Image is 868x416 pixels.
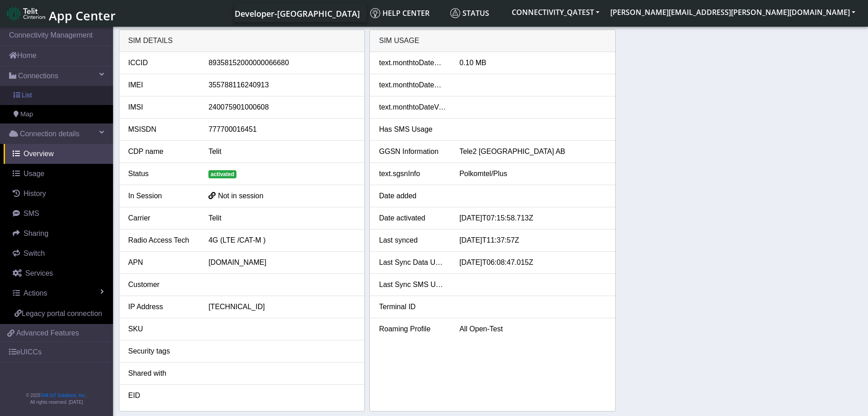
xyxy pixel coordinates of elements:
div: Terminal ID [372,301,453,312]
img: logo-telit-cinterion-gw-new.png [7,6,45,21]
div: 355788116240913 [202,80,362,91]
div: In Session [122,191,202,201]
div: text.sgsnInfo [372,168,453,179]
img: status.svg [450,8,460,18]
div: [DATE]T06:08:47.015Z [453,257,613,268]
div: Date added [372,191,453,201]
a: Overview [4,144,113,164]
span: Sharing [24,230,48,237]
div: Has SMS Usage [372,124,453,135]
div: Customer [122,279,202,290]
span: Not in session [218,192,264,200]
div: Radio Access Tech [122,235,202,246]
a: SMS [4,204,113,224]
span: Map [20,110,33,120]
span: List [22,91,32,100]
div: IMSI [122,102,202,113]
span: Services [25,269,53,277]
a: Actions [4,283,113,303]
div: Telit [202,146,362,157]
div: Date activated [372,213,453,224]
span: Help center [370,8,429,18]
div: GGSN Information [372,146,453,157]
span: Usage [24,170,44,177]
div: [DATE]T07:15:58.713Z [453,213,613,224]
span: Overview [24,150,54,158]
span: Legacy portal connection [22,310,102,317]
div: ICCID [122,57,202,68]
span: Advanced Features [16,328,79,339]
div: EID [122,390,202,401]
div: Polkomtel/Plus [453,168,613,179]
a: Services [4,263,113,283]
div: 240075901000608 [202,102,362,113]
a: Status [447,4,506,22]
div: [DOMAIN_NAME] [202,257,362,268]
button: [PERSON_NAME][EMAIL_ADDRESS][PERSON_NAME][DOMAIN_NAME] [605,4,861,20]
span: Connections [18,71,58,81]
div: Last synced [372,235,453,246]
div: All Open-Test [453,324,613,335]
span: History [24,190,46,197]
div: Last Sync SMS Usage [372,279,453,290]
span: SMS [24,210,39,217]
a: Telit IoT Solutions, Inc. [41,393,86,398]
div: text.monthtoDateData [372,57,453,68]
div: APN [122,257,202,268]
div: text.monthtoDateSms [372,80,453,91]
button: CONNECTIVITY_QATEST [506,4,605,20]
div: Roaming Profile [372,324,453,335]
div: Shared with [122,368,202,379]
span: Developer-[GEOGRAPHIC_DATA] [235,8,360,19]
a: History [4,184,113,204]
div: IP Address [122,301,202,312]
div: Last Sync Data Usage [372,257,453,268]
img: knowledge.svg [370,8,380,18]
div: 0.10 MB [453,57,613,68]
a: Your current platform instance [234,4,359,22]
a: App Center [7,4,114,23]
span: Status [450,8,489,18]
div: Tele2 [GEOGRAPHIC_DATA] AB [453,146,613,157]
div: Status [122,168,202,179]
div: 4G (LTE /CAT-M ) [202,235,362,246]
span: Connection details [20,129,80,139]
span: Actions [24,289,47,297]
a: Usage [4,164,113,184]
div: SIM Usage [370,30,615,52]
a: Sharing [4,224,113,244]
div: MSISDN [122,124,202,135]
div: CDP name [122,146,202,157]
div: Carrier [122,213,202,224]
div: SKU [122,324,202,335]
div: text.monthtoDateVoice [372,102,453,113]
a: Help center [367,4,447,22]
a: Switch [4,244,113,263]
div: Security tags [122,346,202,357]
span: activated [208,170,236,178]
span: Switch [24,249,45,257]
div: [DATE]T11:37:57Z [453,235,613,246]
div: 89358152000000066680 [202,57,362,68]
div: SIM details [119,30,365,52]
div: [TECHNICAL_ID] [202,301,362,312]
div: IMEI [122,80,202,91]
span: App Center [49,7,116,24]
div: 777700016451 [202,124,362,135]
div: Telit [202,213,362,224]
